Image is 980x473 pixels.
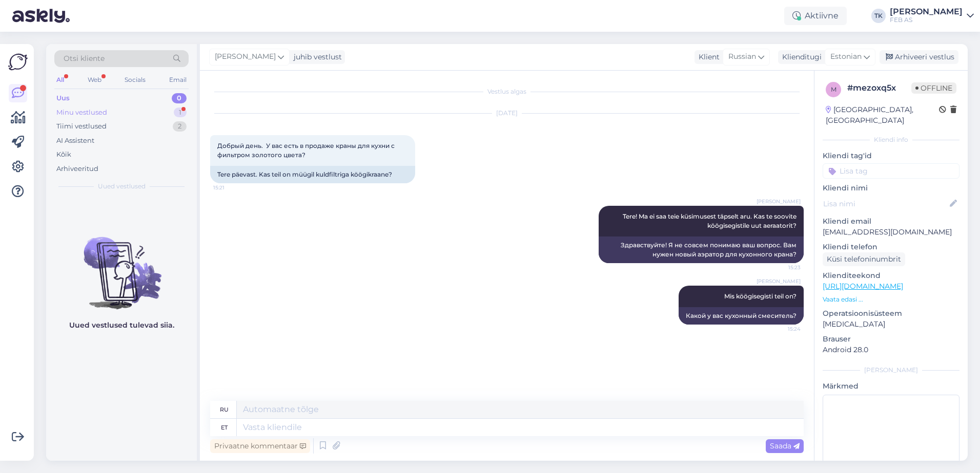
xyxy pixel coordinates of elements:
p: Brauser [823,334,959,345]
p: [EMAIL_ADDRESS][DOMAIN_NAME] [823,227,959,238]
span: [PERSON_NAME] [757,277,801,285]
div: Uus [56,93,70,103]
div: Здравствуйте! Я не совсем понимаю ваш вопрос. Вам нужен новый аэратор для кухонного крана? [599,236,804,263]
p: [MEDICAL_DATA] [823,319,959,330]
div: [PERSON_NAME] [823,365,959,375]
span: Uued vestlused [98,182,146,191]
div: Klienditugi [778,52,822,62]
span: [PERSON_NAME] [215,51,276,62]
span: Offline [911,82,956,94]
p: Kliendi nimi [823,183,959,193]
span: Добрый день. У вас есть в продаже краны для кухни с фильтром золотого цвета? [217,142,396,159]
p: Uued vestlused tulevad siia. [69,320,174,331]
span: [PERSON_NAME] [757,198,801,205]
div: [PERSON_NAME] [890,8,963,16]
div: [GEOGRAPHIC_DATA], [GEOGRAPHIC_DATA] [826,104,939,126]
div: Minu vestlused [56,107,107,118]
div: Küsi telefoninumbrit [823,252,905,266]
div: Kõik [56,149,71,160]
span: Mis köögisegisti teil on? [724,292,797,300]
span: Russian [728,51,756,62]
div: 0 [172,93,187,103]
div: Kliendi info [823,135,959,144]
div: FEB AS [890,16,963,24]
p: Android 28.0 [823,345,959,355]
span: Tere! Ma ei saa teie küsimusest täpselt aru. Kas te soovite köögisegistile uut aeraatorit? [623,212,798,229]
img: Askly Logo [8,52,28,72]
div: Privaatne kommentaar [210,439,310,453]
div: Vestlus algas [210,87,804,96]
input: Lisa nimi [823,198,948,209]
div: Tere päevast. Kas teil on müügil kuldfiltriga köögikraane? [210,166,415,183]
p: Operatsioonisüsteem [823,308,959,319]
div: TK [871,9,886,23]
span: m [831,85,836,93]
span: Estonian [830,51,862,62]
p: Kliendi telefon [823,242,959,252]
img: No chats [46,219,197,311]
a: [PERSON_NAME]FEB AS [890,8,974,24]
div: [DATE] [210,109,804,118]
div: et [221,419,228,436]
div: Какой у вас кухонный смеситель? [679,307,804,325]
span: 15:23 [762,264,801,271]
div: juhib vestlust [290,52,342,62]
span: Otsi kliente [64,53,105,64]
span: 15:21 [213,184,252,191]
div: Tiimi vestlused [56,121,107,132]
input: Lisa tag [823,163,959,179]
p: Märkmed [823,381,959,392]
div: Aktiivne [784,7,847,25]
div: Web [86,73,104,87]
p: Klienditeekond [823,270,959,281]
p: Kliendi email [823,216,959,227]
div: # mezoxq5x [847,82,911,94]
p: Kliendi tag'id [823,150,959,161]
div: Socials [122,73,148,87]
div: ru [220,401,229,418]
p: Vaata edasi ... [823,295,959,304]
div: Arhiveeri vestlus [880,50,958,64]
div: All [54,73,66,87]
div: Arhiveeritud [56,164,98,174]
div: AI Assistent [56,136,94,146]
div: Klient [695,52,720,62]
span: 15:24 [762,325,801,333]
div: Email [167,73,189,87]
div: 1 [174,107,187,118]
a: [URL][DOMAIN_NAME] [823,282,903,291]
span: Saada [770,441,800,450]
div: 2 [173,121,187,132]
